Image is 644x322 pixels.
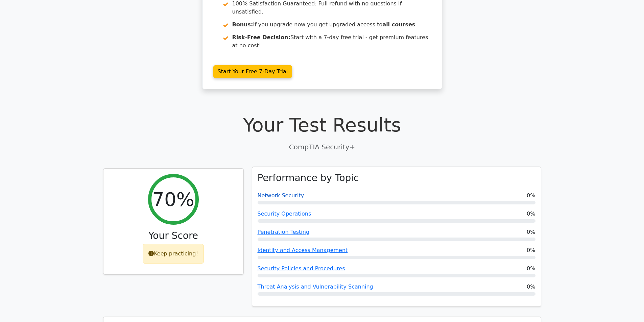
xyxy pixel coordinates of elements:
[527,283,535,291] span: 0%
[143,244,204,264] div: Keep practicing!
[109,230,238,242] h3: Your Score
[258,172,359,184] h3: Performance by Topic
[103,142,541,152] p: CompTIA Security+
[258,229,310,235] a: Penetration Testing
[258,283,373,290] a: Threat Analysis and Vulnerability Scanning
[258,210,311,217] a: Security Operations
[527,192,535,200] span: 0%
[527,246,535,254] span: 0%
[258,265,345,272] a: Security Policies and Procedures
[152,188,194,210] h2: 70%
[213,65,292,78] a: Start Your Free 7-Day Trial
[103,114,541,136] h1: Your Test Results
[527,265,535,273] span: 0%
[527,210,535,218] span: 0%
[258,192,304,199] a: Network Security
[527,228,535,236] span: 0%
[258,247,348,253] a: Identity and Access Management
